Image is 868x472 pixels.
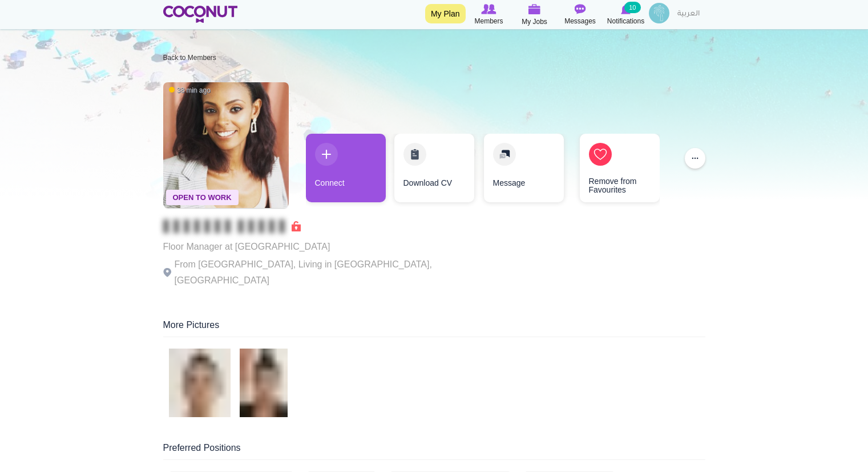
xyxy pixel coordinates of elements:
[169,86,211,95] span: 38 min ago
[607,15,644,27] span: Notifications
[564,15,596,27] span: Messages
[394,134,474,208] div: 2 / 4
[163,239,477,255] p: Floor Manager at [GEOGRAPHIC_DATA]
[624,2,640,13] small: 10
[528,4,541,14] img: My Jobs
[425,4,466,23] a: My Plan
[575,4,586,14] img: Messages
[466,3,512,27] a: Browse Members Members
[474,15,503,27] span: Members
[163,257,477,289] p: From [GEOGRAPHIC_DATA], Living in [GEOGRAPHIC_DATA], [GEOGRAPHIC_DATA]
[163,319,705,337] div: More Pictures
[621,4,631,14] img: Notifications
[512,3,558,27] a: My Jobs My Jobs
[166,190,239,205] span: Open To Work
[685,148,705,169] button: ...
[580,134,660,202] a: Remove from Favourites
[483,134,563,208] div: 3 / 4
[558,3,603,27] a: Messages Messages
[481,4,496,14] img: Browse Members
[603,3,649,27] a: Notifications Notifications 10
[672,3,705,26] a: العربية
[163,54,216,62] a: Back to Members
[484,134,564,202] a: Message
[571,134,651,208] div: 4 / 4
[522,16,547,27] span: My Jobs
[163,442,705,460] div: Preferred Positions
[163,221,301,232] span: Connect to Unlock the Profile
[306,134,386,202] a: Connect
[306,134,386,208] div: 1 / 4
[163,6,238,23] img: Home
[394,134,474,202] a: Download CV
